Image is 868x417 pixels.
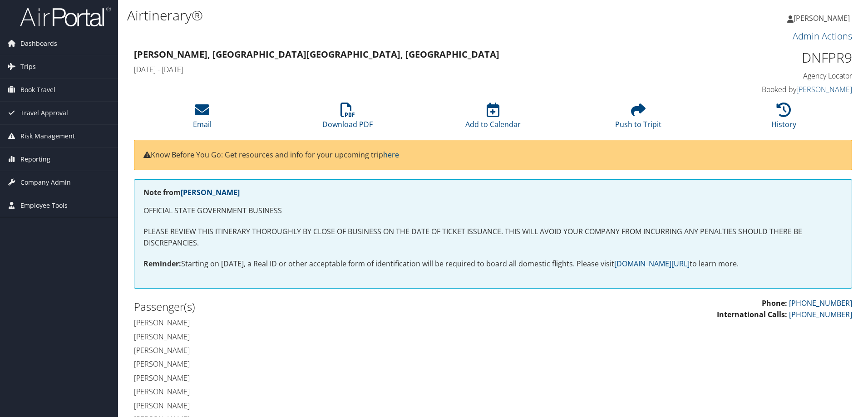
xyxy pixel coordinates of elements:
[20,32,57,55] span: Dashboards
[683,84,852,94] h4: Booked by
[20,102,68,124] span: Travel Approval
[683,48,852,67] h1: DNFPR9
[134,64,669,74] h4: [DATE] - [DATE]
[683,71,852,81] h4: Agency Locator
[20,171,71,194] span: Company Admin
[134,373,486,383] h4: [PERSON_NAME]
[465,108,521,129] a: Add to Calendar
[143,149,843,161] p: Know Before You Go: Get resources and info for your upcoming trip
[717,309,787,319] strong: International Calls:
[134,332,486,342] h4: [PERSON_NAME]
[143,258,843,270] p: Starting on [DATE], a Real ID or other acceptable form of identification will be required to boar...
[787,5,859,32] a: [PERSON_NAME]
[615,108,661,129] a: Push to Tripit
[193,108,212,129] a: Email
[794,13,850,23] span: [PERSON_NAME]
[143,226,843,249] p: PLEASE REVIEW THIS ITINERARY THOROUGHLY BY CLOSE OF BUSINESS ON THE DATE OF TICKET ISSUANCE. THIS...
[20,194,68,217] span: Employee Tools
[771,108,796,129] a: History
[134,345,486,355] h4: [PERSON_NAME]
[143,205,843,217] p: OFFICIAL STATE GOVERNMENT BUSINESS
[134,401,486,411] h4: [PERSON_NAME]
[20,125,75,147] span: Risk Management
[20,6,111,27] img: airportal-logo.png
[134,318,486,328] h4: [PERSON_NAME]
[143,259,181,269] strong: Reminder:
[383,150,399,160] a: here
[789,309,852,319] a: [PHONE_NUMBER]
[181,187,240,197] a: [PERSON_NAME]
[143,187,240,197] strong: Note from
[134,299,486,314] h2: Passenger(s)
[796,84,852,94] a: [PERSON_NAME]
[789,298,852,308] a: [PHONE_NUMBER]
[134,48,499,60] strong: [PERSON_NAME], [GEOGRAPHIC_DATA] [GEOGRAPHIC_DATA], [GEOGRAPHIC_DATA]
[127,6,615,25] h1: Airtinerary®
[20,55,36,78] span: Trips
[134,387,486,397] h4: [PERSON_NAME]
[134,359,486,369] h4: [PERSON_NAME]
[20,78,55,101] span: Book Travel
[793,30,852,42] a: Admin Actions
[762,298,787,308] strong: Phone:
[20,148,50,171] span: Reporting
[614,259,690,269] a: [DOMAIN_NAME][URL]
[322,108,373,129] a: Download PDF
